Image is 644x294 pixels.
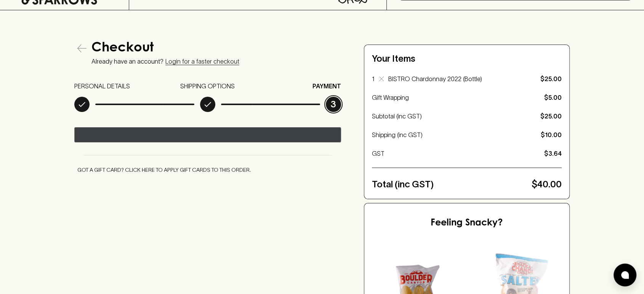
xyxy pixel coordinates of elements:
[74,163,254,177] button: Got a gift card? Click here to apply gift cards to this order.
[388,74,519,83] p: BISTRO Chardonnay 2022 (Bottle)
[372,130,538,139] p: Shipping (inc GST)
[326,97,341,112] p: 3
[165,58,239,65] a: Login for a faster checkout
[91,41,341,57] h4: Checkout
[372,93,541,102] p: Gift Wrapping
[372,149,541,158] p: GST
[544,93,562,102] p: $5.00
[312,81,341,91] p: PAYMENT
[431,217,503,229] h5: Feeling Snacky?
[540,112,562,121] p: $25.00
[532,177,562,191] p: $40.00
[524,74,562,83] p: $25.00
[541,130,562,139] p: $10.00
[544,149,562,158] p: $3.64
[372,177,529,191] p: Total (inc GST)
[372,53,415,65] h5: Your Items
[372,74,375,83] p: 1
[74,127,341,142] button: Pay with GPay
[91,58,163,65] p: Already have an account?
[621,271,629,279] img: bubble-icon
[74,81,130,91] p: PERSONAL DETAILS
[180,81,235,91] p: SHIPPING OPTIONS
[372,112,537,121] p: Subtotal (inc GST)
